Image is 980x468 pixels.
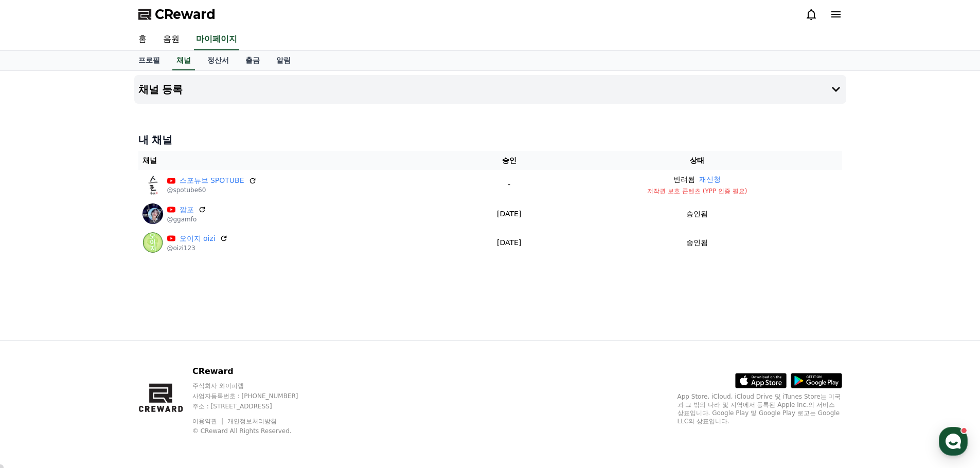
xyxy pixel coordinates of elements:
a: 프로필 [130,51,168,70]
th: 승인 [466,151,553,170]
a: 음원 [155,29,188,50]
button: 채널 등록 [134,75,846,104]
p: [DATE] [470,237,548,248]
th: 상태 [553,151,842,170]
p: 저작권 보호 콘텐츠 (YPP 인증 필요) [557,187,838,195]
a: 이용약관 [192,418,225,425]
img: 오이지 oizi [142,232,163,253]
a: CReward [138,6,216,23]
p: [DATE] [470,209,548,219]
a: 홈 [130,29,155,50]
span: CReward [155,6,216,23]
p: © CReward All Rights Reserved. [192,427,318,435]
a: 개인정보처리방침 [227,418,277,425]
button: 재신청 [699,174,721,185]
a: 오이지 oizi [180,233,216,244]
a: 정산서 [199,51,237,70]
a: 깜포 [180,204,194,215]
p: 반려됨 [673,174,695,185]
p: 사업자등록번호 : [PHONE_NUMBER] [192,392,318,400]
p: @oizi123 [167,244,228,252]
p: @spotube60 [167,186,257,194]
img: 스포튜브 SPOTUBE [142,175,163,195]
p: App Store, iCloud, iCloud Drive 및 iTunes Store는 미국과 그 밖의 나라 및 지역에서 등록된 Apple Inc.의 서비스 상표입니다. Goo... [678,392,842,425]
a: 출금 [237,51,268,70]
p: 승인됨 [686,237,708,248]
a: 채널 [172,51,195,70]
p: - [470,179,548,190]
p: CReward [192,365,318,378]
p: 승인됨 [686,209,708,219]
p: 주소 : [STREET_ADDRESS] [192,402,318,410]
th: 채널 [138,151,466,170]
h4: 내 채널 [138,133,842,147]
p: @ggamfo [167,215,206,223]
a: 알림 [268,51,299,70]
a: 스포튜브 SPOTUBE [180,175,244,186]
p: 주식회사 와이피랩 [192,382,318,390]
img: 깜포 [142,203,163,224]
h4: 채널 등록 [138,84,183,95]
a: 마이페이지 [194,29,239,50]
